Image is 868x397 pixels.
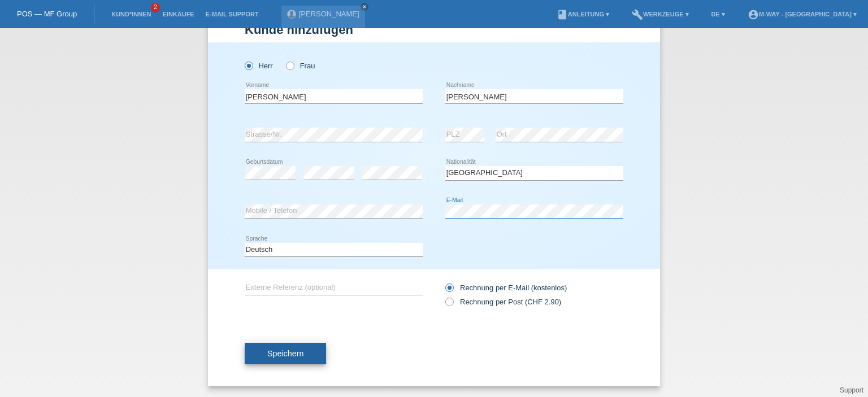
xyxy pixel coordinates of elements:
i: book [557,9,568,20]
a: Einkäufe [157,11,199,18]
span: 2 [151,3,160,12]
a: bookAnleitung ▾ [551,11,615,18]
i: build [632,9,643,20]
i: account_circle [748,9,759,20]
input: Herr [245,62,252,69]
input: Rechnung per Post (CHF 2.90) [445,298,453,312]
label: Herr [245,62,273,70]
label: Rechnung per E-Mail (kostenlos) [445,283,567,292]
a: E-Mail Support [200,11,264,18]
a: POS — MF Group [17,10,77,18]
label: Frau [286,62,315,70]
h1: Kunde hinzufügen [245,23,623,37]
a: account_circlem-way - [GEOGRAPHIC_DATA] ▾ [742,11,862,18]
a: [PERSON_NAME] [299,10,359,18]
input: Frau [286,62,293,69]
i: close [362,4,367,10]
span: Speichern [267,349,303,358]
input: Rechnung per E-Mail (kostenlos) [445,283,453,298]
a: DE ▾ [706,11,731,18]
label: Rechnung per Post (CHF 2.90) [445,298,561,306]
a: Support [840,386,863,394]
button: Speichern [245,343,326,364]
a: buildWerkzeuge ▾ [626,11,695,18]
a: close [361,3,368,11]
a: Kund*innen [106,11,157,18]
